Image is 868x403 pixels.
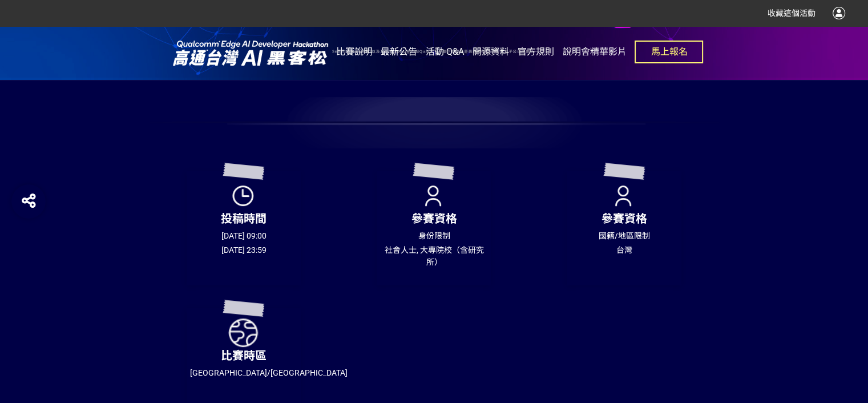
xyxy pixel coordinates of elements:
p: 參賽資格 [571,210,678,227]
p: [DATE] 09:00 [190,230,297,242]
a: 開源資料 [473,26,509,78]
span: 比賽說明 [336,46,373,57]
span: 官方規則 [518,46,554,57]
p: 比賽時區 [190,347,297,364]
span: 馬上報名 [651,46,687,57]
img: icon-person.7e958e9.png [418,182,450,210]
a: 官方規則 [518,26,554,78]
p: 台灣 [571,244,678,256]
button: 馬上報名 [635,41,703,63]
img: icon-person.7e958e9.png [608,182,640,210]
p: 參賽資格 [380,210,487,227]
p: [DATE] 23:59 [190,244,297,256]
p: 國籍/地區限制 [571,230,678,242]
p: [GEOGRAPHIC_DATA]/[GEOGRAPHIC_DATA] [190,367,297,379]
span: 說明會精華影片 [563,46,627,57]
span: 收藏這個活動 [768,9,815,18]
span: 最新公告 [381,46,417,57]
p: 投稿時間 [190,210,297,227]
p: 身份限制 [380,230,487,242]
p: 社會人士, 大專院校（含研究所） [380,244,487,268]
a: 最新公告 [381,26,417,78]
span: 活動 Q&A [426,46,464,57]
img: 2025高通台灣AI黑客松 [165,38,336,67]
a: 活動 Q&A [426,26,464,78]
a: 比賽說明 [336,26,373,78]
img: icon-earth.7f7d10d.png [228,319,260,347]
a: 說明會精華影片 [563,26,627,78]
img: icon-time.d4634df.png [228,182,260,210]
span: 開源資料 [473,46,509,57]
